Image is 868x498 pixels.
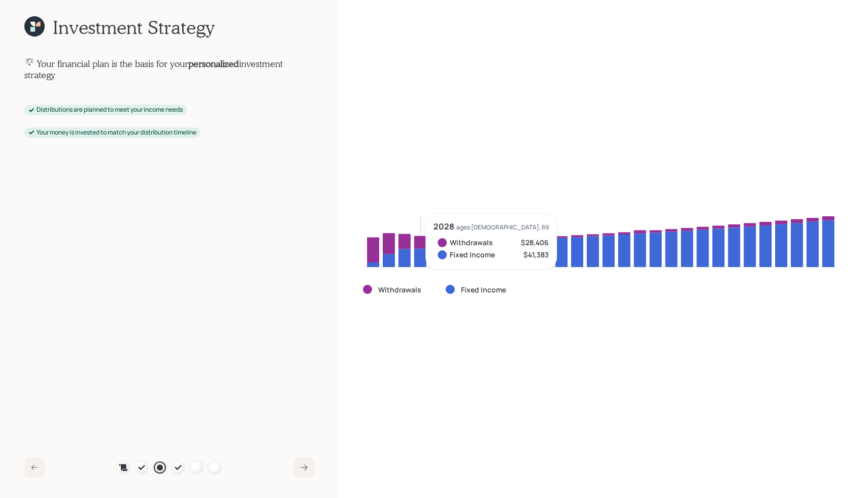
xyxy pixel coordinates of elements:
h4: Your financial plan is the basis for your investment strategy [24,57,314,80]
label: Withdrawals [378,285,421,295]
div: Your money is invested to match your distribution timeline [28,128,196,137]
label: Fixed Income [461,285,506,295]
div: Distributions are planned to meet your income needs [28,106,183,114]
h1: Investment Strategy [53,16,214,38]
b: personalized [188,58,239,69]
